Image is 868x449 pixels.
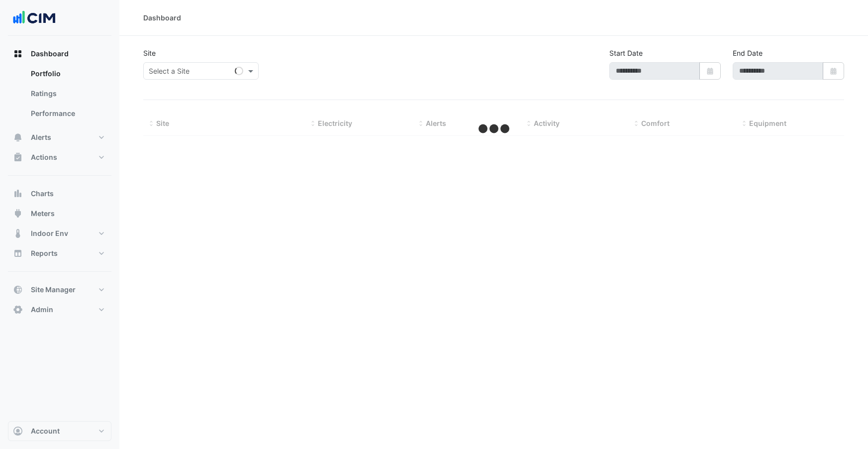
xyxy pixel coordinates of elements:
img: Company Logo [12,8,57,28]
div: Dashboard [8,64,111,127]
a: Performance [23,104,111,123]
button: Alerts [8,127,111,147]
app-icon: Indoor Env [13,228,23,238]
span: Admin [31,305,53,315]
span: Equipment [749,119,786,127]
button: Reports [8,243,111,263]
span: Site [156,119,169,127]
div: Dashboard [143,12,181,23]
label: Start Date [609,48,643,58]
button: Account [8,421,111,441]
app-icon: Alerts [13,132,23,142]
span: Actions [31,152,57,162]
span: Electricity [318,119,352,127]
span: Meters [31,209,55,219]
span: Activity [534,119,560,127]
button: Dashboard [8,44,111,64]
a: Portfolio [23,64,111,84]
app-icon: Charts [13,189,23,199]
label: End Date [733,48,763,58]
span: Comfort [641,119,670,127]
span: Dashboard [31,49,69,59]
app-icon: Actions [13,152,23,162]
button: Site Manager [8,280,111,300]
app-icon: Admin [13,305,23,315]
span: Charts [31,189,54,199]
label: Site [143,48,156,58]
a: Ratings [23,84,111,104]
span: Reports [31,248,58,258]
button: Charts [8,184,111,204]
button: Admin [8,300,111,320]
span: Account [31,426,60,436]
button: Meters [8,204,111,224]
span: Alerts [426,119,446,127]
button: Indoor Env [8,224,111,243]
span: Indoor Env [31,228,68,238]
span: Site Manager [31,285,76,295]
app-icon: Dashboard [13,49,23,59]
app-icon: Reports [13,248,23,258]
span: Alerts [31,132,51,142]
app-icon: Site Manager [13,285,23,295]
app-icon: Meters [13,209,23,219]
button: Actions [8,147,111,167]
